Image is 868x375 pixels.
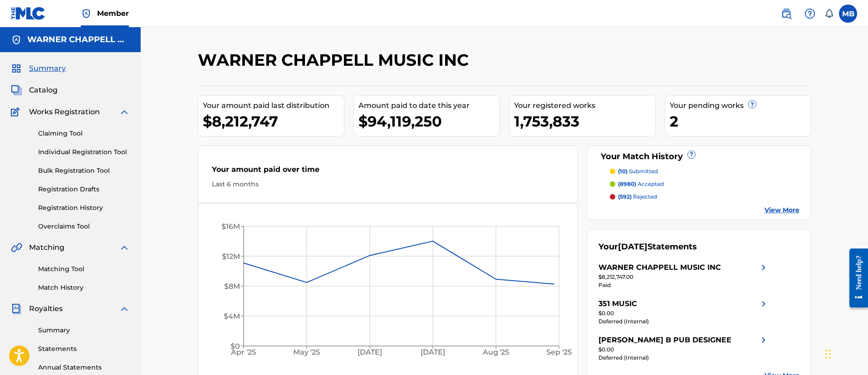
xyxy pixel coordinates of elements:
img: right chevron icon [758,298,769,309]
a: (10) submitted [610,167,799,175]
span: ? [749,101,756,108]
span: (8980) [618,180,636,187]
div: Last 6 months [212,180,564,189]
span: Works Registration [29,107,100,117]
span: (592) [618,193,632,200]
div: Deferred (Internal) [598,354,769,362]
p: submitted [618,167,658,175]
a: Individual Registration Tool [38,147,130,157]
img: Works Registration [11,107,23,117]
img: expand [119,107,130,117]
div: Drag [825,341,831,368]
img: search [781,8,792,19]
tspan: $4M [223,312,240,321]
span: Matching [29,242,64,253]
tspan: $0 [230,342,240,351]
div: 351 MUSIC [598,298,637,309]
div: $8,212,747 [203,111,344,131]
span: [DATE] [618,242,647,252]
tspan: May '25 [293,348,320,357]
div: 1,753,833 [514,111,655,131]
span: ? [688,151,695,158]
tspan: [DATE] [358,348,382,357]
div: $94,119,250 [358,111,500,131]
img: Matching [11,242,22,253]
img: expand [119,303,130,314]
a: SummarySummary [11,63,66,74]
div: Notifications [824,9,834,18]
img: Accounts [11,34,22,45]
div: $0.00 [598,346,769,354]
a: Registration Drafts [38,185,130,194]
div: Paid [598,281,769,289]
img: expand [119,242,130,253]
span: Summary [29,63,66,74]
div: User Menu [839,5,857,23]
img: Top Rightsholder [81,8,92,19]
span: (10) [618,168,628,175]
h2: WARNER CHAPPELL MUSIC INC [198,50,473,70]
span: Member [97,8,129,19]
div: Help [801,5,819,23]
span: Catalog [29,85,58,96]
iframe: Resource Center [843,241,868,314]
div: [PERSON_NAME] B PUB DESIGNEE [598,335,731,346]
a: Public Search [777,5,795,23]
div: WARNER CHAPPELL MUSIC INC [598,262,721,273]
img: Royalties [11,303,22,314]
tspan: Sep '25 [546,348,572,357]
img: right chevron icon [758,335,769,346]
div: $0.00 [598,309,769,317]
div: Your Match History [598,151,799,163]
a: Overclaims Tool [38,222,130,231]
a: WARNER CHAPPELL MUSIC INCright chevron icon$8,212,747.00Paid [598,262,769,289]
a: (592) rejected [610,193,799,201]
tspan: $8M [224,282,240,291]
div: Your amount paid last distribution [203,100,344,111]
iframe: Chat Widget [823,331,868,375]
div: Your registered works [514,100,655,111]
a: Statements [38,344,130,354]
div: Your amount paid over time [212,164,564,180]
span: Royalties [29,303,63,314]
div: Deferred (Internal) [598,317,769,326]
a: Summary [38,326,130,335]
tspan: $12M [221,252,240,261]
tspan: Aug '25 [482,348,509,357]
a: Bulk Registration Tool [38,166,130,175]
div: Your pending works [670,100,811,111]
div: Your Statements [598,241,697,253]
img: Summary [11,63,22,74]
img: help [804,8,815,19]
a: Match History [38,283,130,292]
tspan: $16M [221,222,240,231]
div: $8,212,747.00 [598,273,769,281]
div: Amount paid to date this year [358,100,500,111]
img: Catalog [11,85,22,96]
a: View More [765,205,799,215]
a: 351 MUSICright chevron icon$0.00Deferred (Internal) [598,298,769,326]
a: Annual Statements [38,363,130,372]
a: [PERSON_NAME] B PUB DESIGNEEright chevron icon$0.00Deferred (Internal) [598,335,769,362]
img: right chevron icon [758,262,769,273]
p: rejected [618,193,657,201]
a: CatalogCatalog [11,85,58,96]
tspan: [DATE] [421,348,445,357]
p: accepted [618,180,664,188]
tspan: Apr '25 [230,348,256,357]
a: Matching Tool [38,264,130,274]
a: (8980) accepted [610,180,799,188]
a: Claiming Tool [38,129,130,138]
img: MLC Logo [11,7,46,20]
div: 2 [670,111,811,131]
a: Registration History [38,203,130,213]
h5: WARNER CHAPPELL MUSIC INC [27,34,130,45]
